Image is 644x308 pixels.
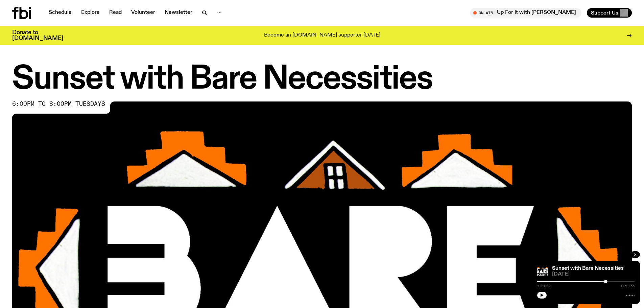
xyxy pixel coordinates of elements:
[127,8,159,18] a: Volunteer
[77,8,104,18] a: Explore
[12,64,632,95] h1: Sunset with Bare Necessities
[12,101,105,107] span: 6:00pm to 8:00pm tuesdays
[45,8,76,18] a: Schedule
[591,10,618,16] span: Support Us
[537,284,551,288] span: 1:24:23
[161,8,196,18] a: Newsletter
[587,8,632,18] button: Support Us
[552,272,635,277] span: [DATE]
[12,30,63,41] h3: Donate to [DOMAIN_NAME]
[470,8,581,18] button: On AirUp For It with [PERSON_NAME]
[105,8,126,18] a: Read
[537,266,548,277] img: Bare Necessities
[264,32,380,39] p: Become an [DOMAIN_NAME] supporter [DATE]
[620,284,635,288] span: 1:59:55
[552,266,624,271] a: Sunset with Bare Necessities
